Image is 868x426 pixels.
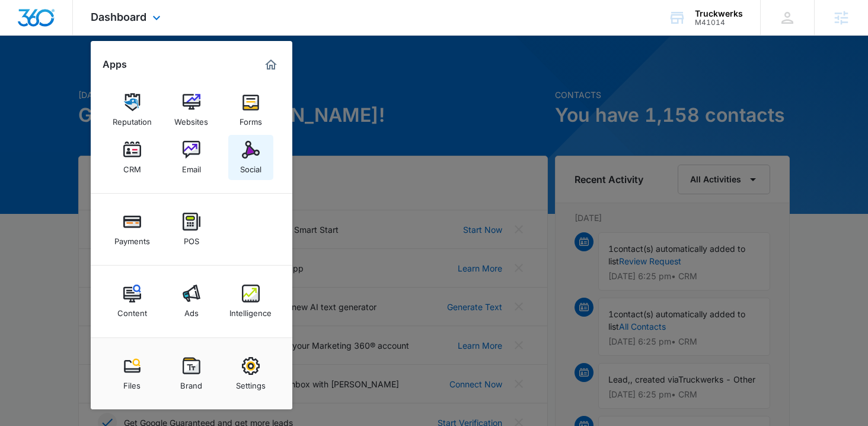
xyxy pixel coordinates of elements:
img: logo_orange.svg [19,19,28,29]
a: Ads [169,279,214,324]
a: POS [169,207,214,252]
a: Files [110,351,155,396]
div: Forms [240,111,262,127]
div: Ads [184,302,199,318]
img: website_grey.svg [19,31,28,40]
div: Reputation [113,111,152,127]
div: Domain: [DOMAIN_NAME] [31,31,130,40]
div: Keywords by Traffic [131,70,200,78]
div: account name [695,9,743,18]
div: POS [184,231,199,246]
a: Forms [228,87,273,132]
a: Settings [228,351,273,396]
div: account id [695,18,743,27]
div: Settings [236,375,266,390]
a: Payments [110,207,155,252]
a: Websites [169,87,214,132]
a: Reputation [110,87,155,132]
a: CRM [110,135,155,180]
a: Email [169,135,214,180]
div: Files [123,375,141,390]
div: Social [240,159,261,174]
div: CRM [123,159,141,174]
div: Email [182,159,201,174]
div: v 4.0.25 [33,19,58,29]
a: Content [110,279,155,324]
div: Brand [180,375,202,390]
img: tab_domain_overview_orange.svg [32,69,42,78]
a: Marketing 360® Dashboard [261,55,280,74]
h2: Apps [103,59,127,70]
div: Websites [174,111,208,127]
div: Domain Overview [45,70,106,78]
a: Social [228,135,273,180]
a: Intelligence [228,279,273,324]
div: Content [117,302,147,318]
span: Dashboard [91,11,146,23]
div: Intelligence [229,302,272,318]
img: tab_keywords_by_traffic_grey.svg [118,69,127,78]
div: Payments [114,231,150,246]
a: Brand [169,351,214,396]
